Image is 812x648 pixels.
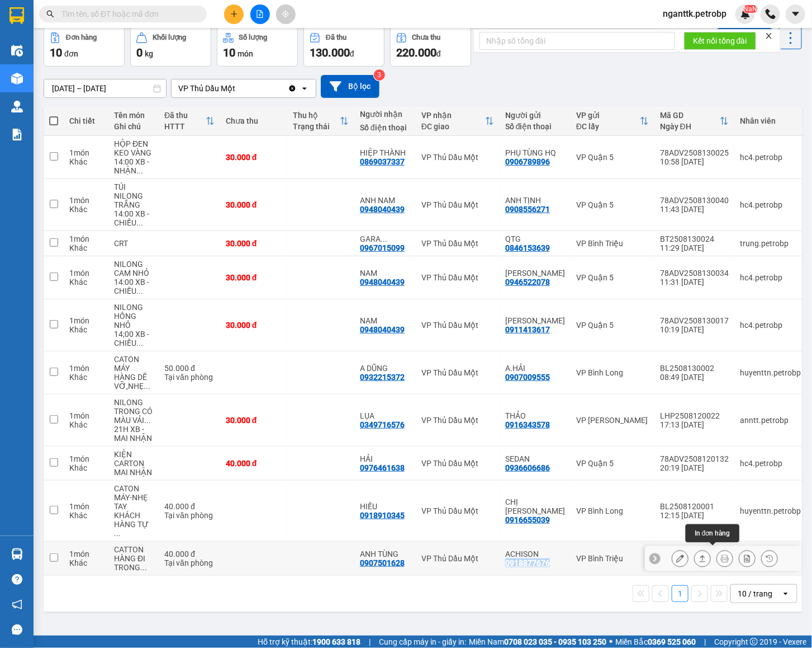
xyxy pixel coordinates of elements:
span: | [369,636,371,648]
span: copyright [750,638,758,646]
div: CHỊ THẢO [505,497,565,515]
div: 0948040439 [360,325,405,334]
sup: NaN [743,5,757,13]
div: 1 món [69,316,103,325]
div: Khác [69,463,103,472]
span: đ [350,49,354,58]
div: BL2508120001 [660,502,729,511]
div: 78ADV2508120132 [660,454,729,463]
span: caret-down [791,9,801,19]
div: 30.000 đ [226,416,282,425]
div: Khác [69,420,103,429]
div: HỘP ĐEN KEO VÀNG [114,139,153,157]
div: CATON MÁY [114,355,153,373]
div: VP Thủ Dầu Một [421,239,494,248]
div: VP Thủ Dầu Một [421,153,494,162]
div: 08:49 [DATE] [660,373,729,382]
div: 0911413617 [505,325,550,334]
div: 0932215372 [360,373,405,382]
div: Khối lượng [153,34,187,41]
svg: open [781,589,790,598]
div: 78ADV2508130034 [660,269,729,278]
div: 0918910345 [360,511,405,520]
div: ANH SƠN [505,316,565,325]
div: VP Quận 5 [576,200,649,209]
div: 1 món [69,454,103,463]
span: message [12,624,22,635]
div: ANH TÙNG [360,550,410,558]
div: LHP2508120022 [660,411,729,420]
img: solution-icon [11,129,23,140]
strong: 0708 023 035 - 0935 103 250 [504,637,606,646]
div: Chưa thu [226,116,282,125]
span: close [765,32,773,40]
div: 0948040439 [360,278,405,287]
div: VP Bình Triệu [576,554,649,563]
button: Số lượng10món [217,26,298,67]
div: A.HẢI [505,364,565,373]
button: Đã thu130.000đ [303,26,384,67]
span: question-circle [12,574,22,585]
div: 40.000 đ [164,502,215,511]
div: Trạng thái [293,122,340,131]
div: 0946522078 [505,278,550,287]
div: 30.000 đ [226,200,282,209]
input: Tìm tên, số ĐT hoặc mã đơn [61,8,193,20]
span: | [704,636,706,648]
div: 0936606686 [505,463,550,472]
div: HÀNG DẼ VỠ,NHẸ TAY [114,373,153,391]
div: 0908556271 [505,205,550,214]
span: nganttk.petrobp [654,7,735,21]
div: Tại văn phòng [164,558,215,567]
div: ĐC lấy [576,122,640,131]
span: Miền Bắc [615,636,696,648]
div: 21H XB - MAI NHẬN [114,425,153,443]
div: 1 món [69,196,103,205]
div: VP Thủ Dầu Một [421,459,494,468]
div: VP Thủ Dầu Một [421,273,494,282]
span: ... [140,563,147,572]
img: warehouse-icon [11,101,23,112]
div: 30.000 đ [226,273,282,282]
div: VP Bình Long [576,368,649,377]
div: Đã thu [326,34,346,41]
span: plus [230,10,238,18]
div: 11:43 [DATE] [660,205,729,214]
div: 0907501628 [360,558,405,567]
div: Chi tiết [69,116,103,125]
div: Nhân viên [740,116,801,125]
div: CATON MÁY-NHẸ TAY [114,484,153,511]
div: HẢI [360,454,410,463]
div: ANH NAM [360,196,410,205]
div: 14:00 XB - NHẬN HÀNG TRONG NGÀY [114,157,153,175]
div: 78ADV2508130040 [660,196,729,205]
div: 1 món [69,502,103,511]
div: Số điện thoại [360,123,410,132]
button: 1 [672,585,688,602]
div: Khác [69,558,103,567]
div: Khác [69,205,103,214]
div: ANH TỊNH [505,196,565,205]
div: VP Bình Long [576,506,649,515]
div: Đã thu [164,111,206,120]
span: aim [282,10,289,18]
div: Sửa đơn hàng [672,550,688,567]
span: search [46,10,54,18]
div: 14:00 XB - CHIỀU NHẬN - KHÁCH XÁC NHẬN GỬI VỀ VP TDM BD [114,209,153,227]
div: HÀNG ĐI TRONG NGÀY [114,554,153,572]
div: Đơn hàng [66,34,97,41]
th: Toggle SortBy [654,106,734,136]
div: hc4.petrobp [740,459,801,468]
img: phone-icon [766,9,776,19]
div: 12:15 [DATE] [660,511,729,520]
div: TÚI NILONG TRẮNG [114,182,153,209]
button: Chưa thu220.000đ [390,26,471,67]
div: Người nhận [360,110,410,119]
div: VP Thủ Dầu Một [421,506,494,515]
div: 0918877676 [505,558,550,567]
img: logo-vxr [10,7,24,24]
div: GARA NGUYỄN VÕ [360,234,410,243]
input: Selected VP Thủ Dầu Một. [236,83,238,94]
th: Toggle SortBy [571,106,654,136]
span: ... [144,416,151,425]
